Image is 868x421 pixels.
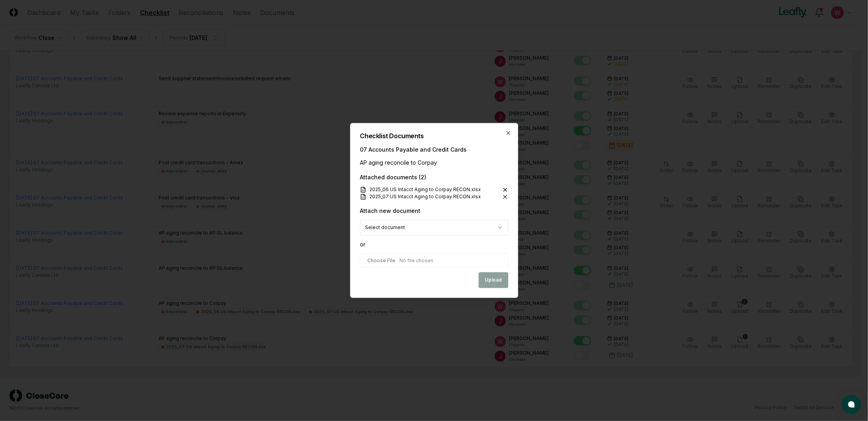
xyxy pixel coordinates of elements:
div: Attach new document [360,207,420,215]
div: or [360,241,508,249]
div: 07 Accounts Payable and Credit Cards [360,146,508,154]
a: 2025_07 US Intacct Aging to Corpay RECON.xlsx [360,194,490,201]
h2: Checklist Documents [360,133,508,139]
div: AP aging reconcile to Corpay [360,159,508,167]
a: 2025_06 US Intacct Aging to Corpay RECON.xlsx [360,186,490,194]
div: Attached documents ( 2 ) [360,173,508,182]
